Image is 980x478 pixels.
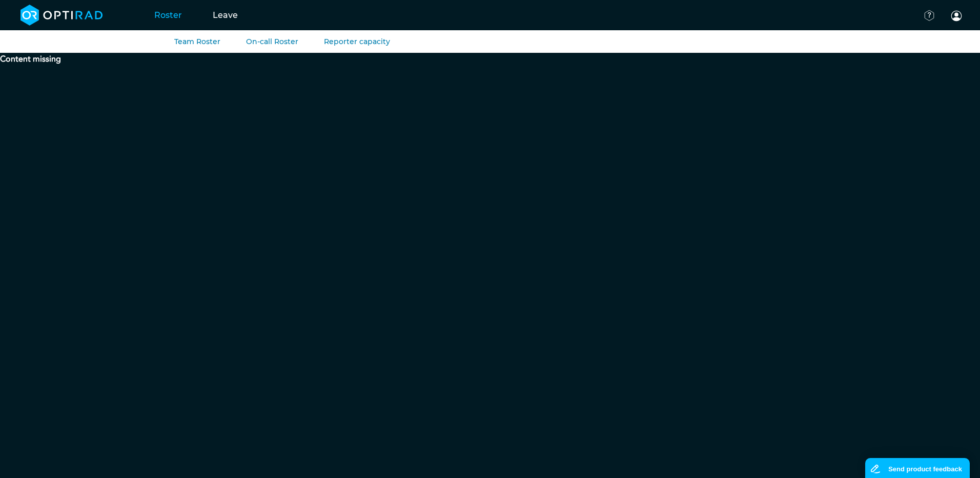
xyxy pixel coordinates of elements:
[174,37,220,46] a: Team Roster
[324,37,390,46] a: Reporter capacity
[246,37,298,46] a: On-call Roster
[21,5,103,26] img: brand-opti-rad-logos-blue-and-white-d2f68631ba2948856bd03f2d395fb146ddc8fb01b4b6e9315ea85fa773367...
